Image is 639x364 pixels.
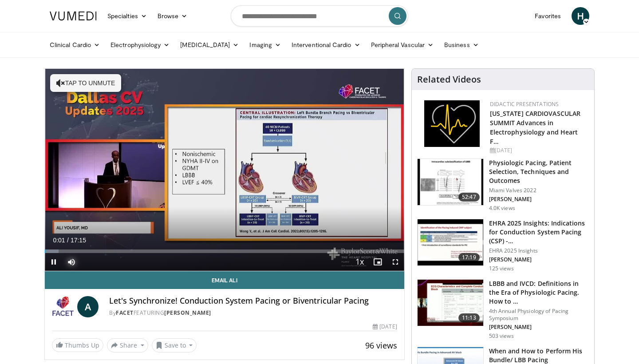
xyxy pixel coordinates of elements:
[417,279,589,340] a: 11:13 LBBB and IVCD: Definitions in the Era of Physiologic Pacing. How to … 4th Annual Physiology...
[387,253,404,271] button: Fullscreen
[44,36,105,54] a: Clinical Cardio
[489,187,589,194] p: Miami Valves 2022
[351,253,369,271] button: Playback Rate
[439,36,484,54] a: Business
[418,159,483,205] img: afb51a12-79cb-48e6-a9ec-10161d1361b5.150x105_q85_crop-smart_upscale.jpg
[490,100,587,108] div: Didactic Presentations
[489,256,589,263] p: [PERSON_NAME]
[417,158,589,212] a: 52:47 Physiologic Pacing, Patient Selection, Techniques and Outcomes Miami Valves 2022 [PERSON_NA...
[45,271,404,289] a: Email Ali
[109,296,397,306] h4: Let's Synchronize! Conduction System Pacing or Biventricular Pacing
[489,219,589,245] h3: EHRA 2025 Insights: Indications for Conduction System Pacing (CSP) -…
[529,7,566,25] a: Favorites
[365,340,397,351] span: 96 views
[490,109,581,146] a: [US_STATE] CARDIOVASCULAR SUMMIT Advances in Electrophysiology and Heart F…
[417,219,589,272] a: 17:19 EHRA 2025 Insights: Indications for Conduction System Pacing (CSP) -… EHRA 2025 Insights [P...
[458,193,480,202] span: 52:47
[418,219,483,265] img: 1190cdae-34f8-4da3-8a3e-0c6a588fe0e0.150x105_q85_crop-smart_upscale.jpg
[424,100,480,147] img: 1860aa7a-ba06-47e3-81a4-3dc728c2b4cf.png.150x105_q85_autocrop_double_scale_upscale_version-0.2.png
[286,36,366,54] a: Interventional Cardio
[50,74,121,92] button: Tap to unmute
[490,146,587,154] div: [DATE]
[373,323,397,331] div: [DATE]
[489,158,589,185] h3: Physiologic Pacing, Patient Selection, Techniques and Outcomes
[77,296,99,317] a: A
[53,237,65,244] span: 0:01
[152,338,197,352] button: Save to
[489,279,589,306] h3: LBBB and IVCD: Definitions in the Era of Physiologic Pacing. How to …
[489,205,515,212] p: 4.0K views
[489,324,589,331] p: [PERSON_NAME]
[244,36,286,54] a: Imaging
[67,237,69,244] span: /
[105,36,175,54] a: Electrophysiology
[458,313,480,322] span: 11:13
[489,308,589,322] p: 4th Annual Physiology of Pacing Symposium
[71,237,86,244] span: 17:15
[45,69,404,271] video-js: Video Player
[489,332,514,340] p: 503 views
[63,253,80,271] button: Mute
[116,309,134,317] a: FACET
[102,7,152,25] a: Specialties
[45,249,404,253] div: Progress Bar
[52,296,74,317] img: FACET
[109,309,397,317] div: By FEATURING
[175,36,244,54] a: [MEDICAL_DATA]
[50,12,97,20] img: VuMedi Logo
[572,7,589,25] a: H
[489,247,589,254] p: EHRA 2025 Insights
[369,253,387,271] button: Enable picture-in-picture mode
[489,196,589,203] p: [PERSON_NAME]
[366,36,439,54] a: Peripheral Vascular
[107,338,148,352] button: Share
[418,280,483,326] img: 62bf89af-a4c3-4b3c-90b3-0af38275aae3.150x105_q85_crop-smart_upscale.jpg
[52,338,103,352] a: Thumbs Up
[231,5,408,27] input: Search topics, interventions
[489,265,514,272] p: 125 views
[152,7,193,25] a: Browse
[164,309,211,317] a: [PERSON_NAME]
[458,253,480,262] span: 17:19
[45,253,63,271] button: Pause
[417,74,481,85] h4: Related Videos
